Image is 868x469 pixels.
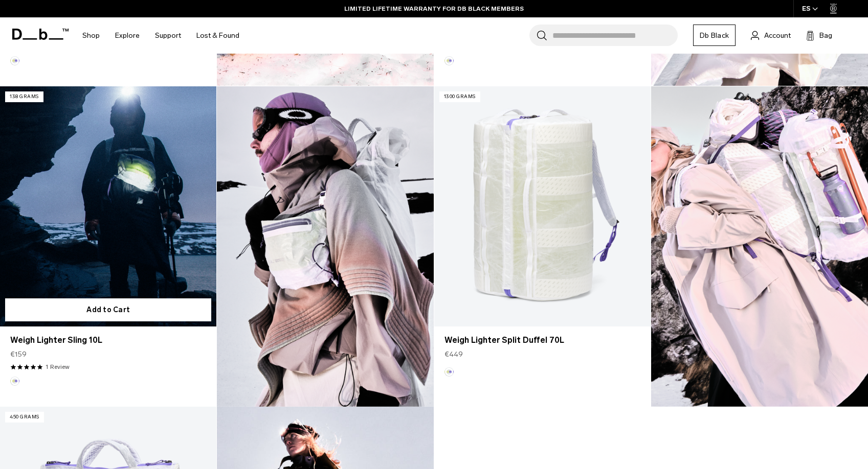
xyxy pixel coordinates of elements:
p: 450 grams [5,412,44,423]
button: Aurora [444,367,454,377]
a: Support [155,17,181,54]
span: Bag [819,30,832,41]
a: Shop [82,17,100,54]
nav: Main Navigation [75,17,247,54]
button: Aurora [10,56,19,65]
button: Bag [806,29,832,41]
p: 138 grams [5,91,43,102]
button: Add to Cart [5,298,211,321]
img: Content block image [217,86,434,407]
span: €449 [444,349,463,360]
span: Account [764,30,791,41]
p: 1300 grams [439,91,480,102]
a: Explore [115,17,140,54]
a: Db Black [693,25,736,46]
button: Aurora [10,377,19,386]
a: Account [751,29,791,41]
a: LIMITED LIFETIME WARRANTY FOR DB BLACK MEMBERS [344,4,524,13]
img: Content block image [651,86,868,407]
span: €159 [10,349,27,360]
a: 1 reviews [46,362,70,371]
a: Weigh Lighter Split Duffel 70L [434,86,651,326]
a: Lost & Found [196,17,239,54]
a: Weigh Lighter Sling 10L [10,334,206,346]
button: Aurora [444,56,454,65]
a: Weigh Lighter Split Duffel 70L [444,334,640,346]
